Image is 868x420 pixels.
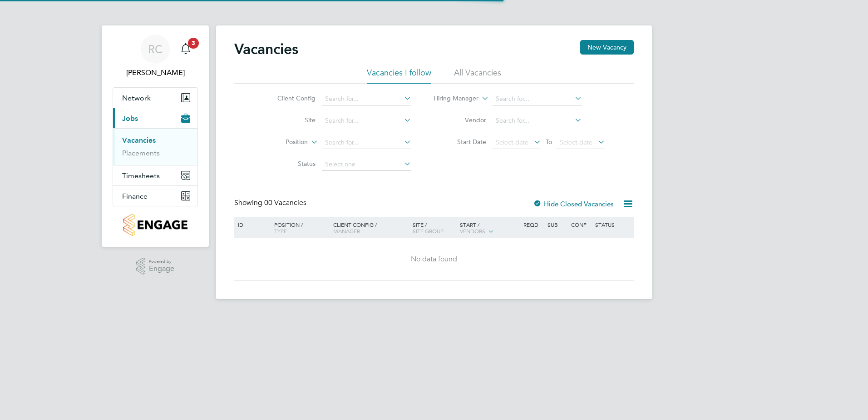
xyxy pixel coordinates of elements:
[267,217,331,239] div: Position /
[333,227,360,235] span: Manager
[593,217,632,232] div: Status
[543,136,555,148] span: To
[274,227,287,235] span: Type
[113,108,197,128] button: Jobs
[434,116,486,124] label: Vendor
[177,35,195,64] a: 3
[322,136,411,149] input: Search for...
[122,136,156,145] a: Vacancies
[493,93,582,105] input: Search for...
[322,158,411,171] input: Select one
[264,198,306,207] span: 00 Vacancies
[122,192,148,200] span: Finance
[149,265,174,273] span: Engage
[256,138,308,147] label: Position
[113,165,197,185] button: Timesheets
[521,217,545,232] div: Reqd
[234,40,298,58] h2: Vacancies
[136,258,175,275] a: Powered byEngage
[188,38,199,49] span: 3
[560,138,592,146] span: Select date
[263,94,316,102] label: Client Config
[454,67,501,84] li: All Vacancies
[236,217,267,232] div: ID
[410,217,458,239] div: Site /
[545,217,569,232] div: Sub
[458,217,521,240] div: Start /
[122,94,151,102] span: Network
[263,116,316,124] label: Site
[460,227,485,235] span: Vendors
[113,128,197,165] div: Jobs
[496,138,528,146] span: Select date
[413,227,444,235] span: Site Group
[493,115,582,127] input: Search for...
[122,114,138,123] span: Jobs
[113,214,198,236] a: Go to home page
[148,43,163,55] span: RC
[113,35,198,78] a: RC[PERSON_NAME]
[234,198,308,208] div: Showing
[122,149,160,157] a: Placements
[569,217,592,232] div: Conf
[113,67,198,78] span: Ryan Cumner
[113,186,197,206] button: Finance
[331,217,410,239] div: Client Config /
[123,214,187,236] img: countryside-properties-logo-retina.png
[533,200,614,208] label: Hide Closed Vacancies
[322,115,411,127] input: Search for...
[122,171,160,180] span: Timesheets
[426,94,478,103] label: Hiring Manager
[113,88,197,108] button: Network
[580,40,634,55] button: New Vacancy
[434,138,486,146] label: Start Date
[236,255,632,264] div: No data found
[149,258,174,265] span: Powered by
[367,67,431,84] li: Vacancies I follow
[263,160,316,168] label: Status
[322,93,411,105] input: Search for...
[102,25,209,247] nav: Main navigation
